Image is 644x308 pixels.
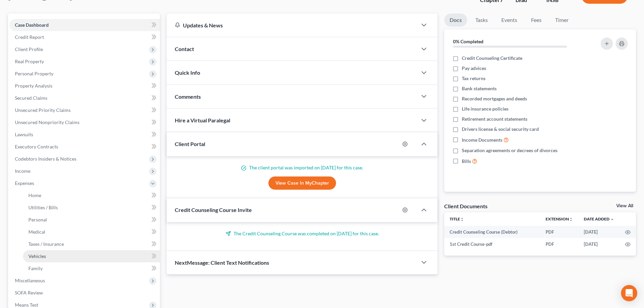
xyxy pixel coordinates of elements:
span: Client Portal [175,141,205,147]
a: Medical [23,226,160,238]
span: Life insurance policies [462,105,508,112]
span: Quick Info [175,69,200,76]
span: Executory Contracts [15,144,58,149]
a: View Case in MyChapter [268,176,336,190]
a: Vehicles [23,250,160,262]
a: SOFA Review [9,287,160,299]
a: Date Added expand_more [584,216,614,221]
span: Comments [175,93,201,100]
a: Utilities / Bills [23,202,160,214]
i: unfold_more [569,217,573,221]
span: Drivers license & social security card [462,126,539,133]
span: Secured Claims [15,95,47,101]
div: Open Intercom Messenger [621,285,637,301]
span: Vehicles [28,253,46,259]
a: Events [496,14,523,27]
span: Personal Property [15,71,53,76]
td: PDF [540,226,578,238]
td: [DATE] [578,226,620,238]
strong: 0% Completed [453,39,483,44]
i: unfold_more [460,217,464,221]
a: Unsecured Priority Claims [9,104,160,116]
span: Client Profile [15,46,43,52]
span: Pay advices [462,65,486,72]
span: Credit Report [15,34,44,40]
a: Home [23,189,160,202]
span: Miscellaneous [15,278,45,283]
a: Case Dashboard [9,19,160,31]
a: Fees [525,14,547,27]
a: Docs [444,14,467,27]
a: Executory Contracts [9,141,160,153]
a: Secured Claims [9,92,160,104]
a: Family [23,262,160,275]
span: Recorded mortgages and deeds [462,95,527,102]
span: Retirement account statements [462,116,527,122]
span: Income [15,168,30,174]
a: Lawsuits [9,128,160,141]
span: Bank statements [462,85,497,92]
span: Family [28,265,43,271]
p: The Credit Counseling Course was completed on [DATE] for this case. [175,230,429,237]
span: Case Dashboard [15,22,49,28]
span: Home [28,192,41,198]
span: Codebtors Insiders & Notices [15,156,76,162]
td: 1st Credit Course-pdf [444,238,540,250]
i: expand_more [610,217,614,221]
span: Taxes / Insurance [28,241,64,247]
span: Lawsuits [15,132,33,137]
span: Income Documents [462,137,502,143]
span: Unsecured Nonpriority Claims [15,119,79,125]
span: Means Test [15,302,38,308]
td: Credit Counseling Course (Debtor) [444,226,540,238]
span: Bills [462,158,471,165]
span: Real Property [15,58,44,64]
a: Unsecured Nonpriority Claims [9,116,160,128]
span: Medical [28,229,45,235]
span: Hire a Virtual Paralegal [175,117,230,123]
span: Utilities / Bills [28,205,58,210]
div: Updates & News [175,22,409,29]
span: NextMessage: Client Text Notifications [175,259,269,266]
a: View All [616,204,633,208]
a: Property Analysis [9,80,160,92]
a: Tasks [470,14,493,27]
p: The client portal was imported on [DATE] for this case. [175,164,429,171]
a: Taxes / Insurance [23,238,160,250]
span: Tax returns [462,75,485,82]
span: Personal [28,217,47,222]
span: Credit Counseling Course Invite [175,207,252,213]
a: Timer [550,14,574,27]
div: Client Documents [444,203,487,210]
a: Extensionunfold_more [546,216,573,221]
span: Property Analysis [15,83,52,89]
span: Unsecured Priority Claims [15,107,71,113]
span: Separation agreements or decrees of divorces [462,147,557,154]
span: Expenses [15,180,34,186]
span: SOFA Review [15,290,43,295]
span: Credit Counseling Certificate [462,55,522,62]
td: [DATE] [578,238,620,250]
a: Personal [23,214,160,226]
td: PDF [540,238,578,250]
a: Credit Report [9,31,160,43]
a: Titleunfold_more [450,216,464,221]
span: Contact [175,46,194,52]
